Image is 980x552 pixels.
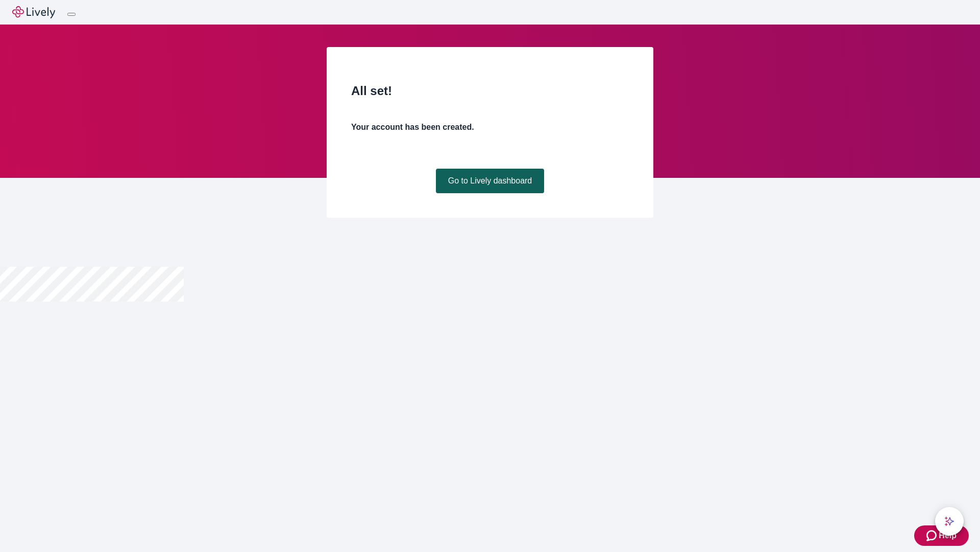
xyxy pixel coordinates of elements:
span: Help [939,530,957,542]
img: Lively [12,6,55,18]
svg: Lively AI Assistant [944,516,954,526]
button: chat [935,507,964,536]
h2: All set! [351,82,629,100]
a: Go to Lively dashboard [436,169,545,193]
button: Zendesk support iconHelp [914,525,969,546]
svg: Zendesk support icon [926,530,939,542]
h4: Your account has been created. [351,121,629,133]
button: Log out [67,13,76,16]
